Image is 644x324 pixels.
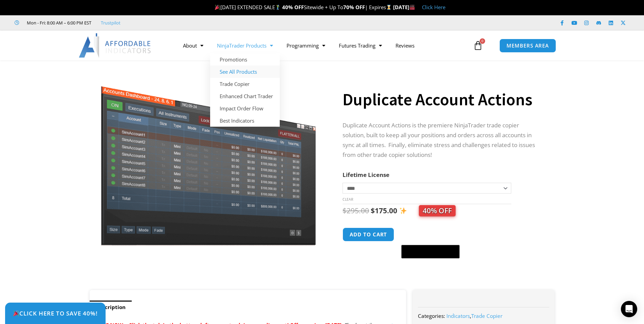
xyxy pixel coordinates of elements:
strong: [DATE] [393,4,415,11]
a: 0 [463,36,493,55]
strong: 40% OFF [282,4,304,11]
bdi: 175.00 [371,206,397,215]
img: LogoAI | Affordable Indicators – NinjaTrader [79,33,152,58]
img: ✨ [400,207,407,214]
a: Impact Order Flow [210,102,280,114]
bdi: 295.00 [343,206,369,215]
img: ⌛ [386,5,391,10]
img: 🎉 [215,5,220,10]
button: Add to cart [343,228,394,241]
button: Buy with GPay [401,245,460,258]
a: NinjaTrader Products [210,38,280,53]
a: MEMBERS AREA [499,39,556,53]
a: Programming [280,38,332,53]
a: Futures Trading [332,38,389,53]
span: $ [371,206,375,215]
iframe: Secure express checkout frame [400,227,461,243]
span: [DATE] EXTENDED SALE Sitewide + Up To | Expires [213,4,393,11]
a: Promotions [210,53,280,66]
label: Lifetime License [343,171,389,179]
img: 🏌️‍♂️ [275,5,280,10]
strong: 70% OFF [343,4,365,11]
a: Trade Copier [210,78,280,90]
a: 🎉Click Here to save 40%! [5,303,106,324]
ul: NinjaTrader Products [210,53,280,127]
img: 🎉 [13,310,19,316]
div: Open Intercom Messenger [621,301,637,317]
span: 0 [480,38,485,44]
img: 🏭 [410,5,415,10]
h1: Duplicate Account Actions [343,88,541,111]
span: $ [343,206,347,215]
p: Duplicate Account Actions is the premiere NinjaTrader trade copier solution, built to keep all yo... [343,121,541,160]
span: 40% OFF [419,205,456,216]
a: Best Indicators [210,114,280,127]
a: About [176,38,210,53]
span: Mon - Fri: 8:00 AM – 6:00 PM EST [25,19,91,27]
a: Clear options [343,197,353,202]
a: Trustpilot [101,19,121,27]
a: Click Here [422,4,445,11]
a: Enhanced Chart Trader [210,90,280,102]
span: Click Here to save 40%! [13,310,98,316]
iframe: PayPal Message 1 [343,263,541,269]
nav: Menu [176,38,472,53]
a: Reviews [389,38,421,53]
a: See All Products [210,66,280,78]
span: MEMBERS AREA [507,43,549,48]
